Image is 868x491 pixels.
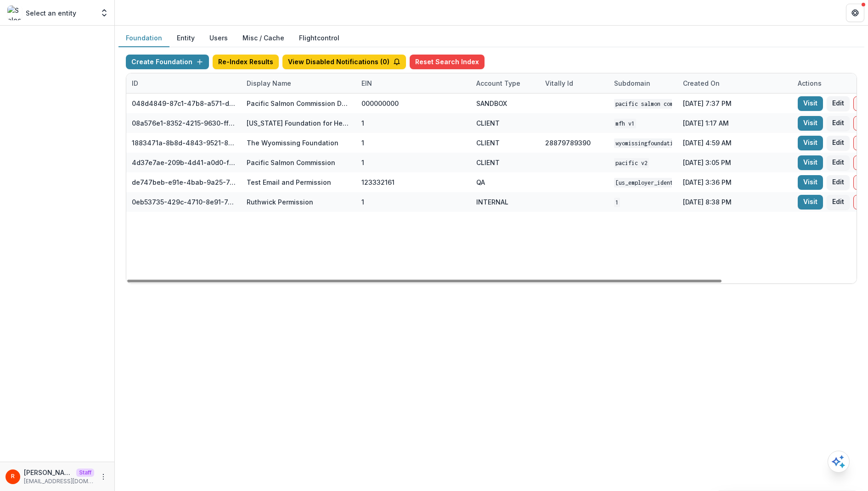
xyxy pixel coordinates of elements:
[282,55,406,69] button: View Disabled Notifications (0)
[471,73,540,93] div: Account Type
[677,94,792,113] div: [DATE] 7:37 PM
[76,469,94,477] p: Staff
[410,55,485,69] button: Reset Search Index
[853,175,868,190] button: Delete Foundation
[98,471,109,482] button: More
[540,73,609,93] div: Vitally Id
[247,177,331,187] div: Test Email and Permission
[798,155,823,170] a: Visit
[361,118,364,128] div: 1
[118,29,169,47] button: Foundation
[827,96,850,111] button: Edit
[677,73,792,93] div: Created on
[853,195,868,210] button: Delete Foundation
[247,158,335,167] div: Pacific Salmon Commission
[247,118,350,128] div: [US_STATE] Foundation for Health
[614,119,636,128] code: MFH V1
[299,33,339,43] a: Flightcontrol
[827,195,850,210] button: Edit
[827,155,850,170] button: Edit
[853,155,868,170] button: Delete Foundation
[132,138,236,148] div: 1883471a-8b8d-4843-9521-8469eebbdc44
[361,158,364,167] div: 1
[247,99,350,108] div: Pacific Salmon Commission DEMO
[540,78,579,88] div: Vitally Id
[609,73,677,93] div: Subdomain
[132,177,236,187] div: de747beb-e91e-4bab-9a25-7d887244fc20
[7,6,22,20] img: Select an entity
[356,78,378,88] div: EIN
[614,158,649,168] code: Pacific V2
[213,55,279,69] button: Re-Index Results
[476,158,500,167] div: CLIENT
[476,99,507,108] div: SANDBOX
[126,73,241,93] div: ID
[361,99,399,108] div: 000000000
[126,55,209,69] button: Create Foundation
[792,78,827,88] div: Actions
[356,73,471,93] div: EIN
[677,153,792,172] div: [DATE] 3:05 PM
[545,138,591,148] div: 28879789390
[827,175,850,190] button: Edit
[361,177,395,187] div: 123332161
[169,29,202,47] button: Entity
[677,192,792,212] div: [DATE] 8:38 PM
[677,133,792,153] div: [DATE] 4:59 AM
[24,477,94,485] p: [EMAIL_ADDRESS][DOMAIN_NAME]
[241,78,297,88] div: Display Name
[24,468,73,477] p: [PERSON_NAME]
[853,136,868,150] button: Delete Foundation
[853,96,868,111] button: Delete Foundation
[798,136,823,150] a: Visit
[609,78,656,88] div: Subdomain
[828,451,850,473] button: Open AI Assistant
[132,158,236,167] div: 4d37e7ae-209b-4d41-a0d0-fdd20d1292d5
[476,118,500,128] div: CLIENT
[614,198,620,207] code: 1
[614,138,681,148] code: wyomissingfoundation
[132,118,236,128] div: 08a576e1-8352-4215-9630-ff0d35d85970
[677,113,792,133] div: [DATE] 1:17 AM
[476,177,485,187] div: QA
[798,116,823,131] a: Visit
[614,99,713,109] code: Pacific Salmon Commission DEMO
[476,197,508,207] div: INTERNAL
[798,96,823,111] a: Visit
[846,4,864,22] button: Get Help
[471,78,526,88] div: Account Type
[361,197,364,207] div: 1
[98,4,111,22] button: Open entity switcher
[126,78,144,88] div: ID
[476,138,500,148] div: CLIENT
[241,73,356,93] div: Display Name
[853,116,868,131] button: Delete Foundation
[26,8,76,18] p: Select an entity
[827,136,850,150] button: Edit
[361,138,364,148] div: 1
[798,175,823,190] a: Visit
[677,78,725,88] div: Created on
[677,172,792,192] div: [DATE] 3:36 PM
[132,197,236,207] div: 0eb53735-429c-4710-8e91-7c944001ebcc
[235,29,292,47] button: Misc / Cache
[614,178,729,188] code: [US_EMPLOYER_IDENTIFICATION_NUMBER]
[247,197,313,207] div: Ruthwick Permission
[798,195,823,210] a: Visit
[202,29,235,47] button: Users
[11,474,15,480] div: Raj
[132,99,236,108] div: 048d4849-87c1-47b8-a571-d36adc5d9bb4
[827,116,850,131] button: Edit
[247,138,338,148] div: The Wyomissing Foundation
